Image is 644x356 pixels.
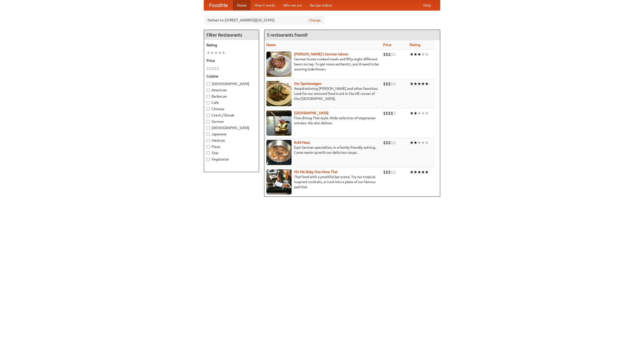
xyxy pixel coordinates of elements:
input: Japanese [207,133,210,136]
li: ★ [417,81,421,87]
li: ★ [425,110,429,116]
label: Chinese [207,106,256,111]
img: speisewagen.jpg [266,81,292,106]
li: $ [393,140,396,145]
li: $ [391,110,393,116]
ng-pluralize: 5 restaurants found! [267,32,308,37]
li: $ [386,140,388,145]
li: ★ [218,50,222,56]
li: ★ [210,50,214,56]
li: ★ [214,50,218,56]
a: Rating [410,43,420,47]
li: $ [391,140,393,145]
li: ★ [421,110,425,116]
li: ★ [414,140,417,145]
input: American [207,89,210,92]
label: [DEMOGRAPHIC_DATA] [207,125,256,130]
p: Thai food with a youthful bar scene. Try our tropical inspired cocktails, or tuck into a plate of... [266,174,379,189]
label: Thai [207,150,256,155]
h5: Cuisine [207,74,256,79]
li: $ [393,110,396,116]
a: Price [383,43,391,47]
li: $ [383,140,386,145]
input: Barbecue [207,95,210,98]
label: German [207,119,256,124]
input: Czech / Slovak [207,114,210,117]
li: $ [217,66,219,71]
input: Cafe [207,101,210,104]
li: ★ [410,140,414,145]
li: ★ [421,169,425,175]
li: $ [388,110,391,116]
li: $ [393,52,396,57]
li: ★ [417,110,421,116]
a: How it works [251,0,279,10]
input: [DEMOGRAPHIC_DATA] [207,82,210,86]
li: $ [391,52,393,57]
li: ★ [421,140,425,145]
li: ★ [222,50,225,56]
p: German home-cooked meals and fifty-eight different beers on tap. To get more authentic, you'd nee... [266,57,379,72]
li: ★ [410,169,414,175]
li: $ [214,66,217,71]
a: FoodMe [204,0,233,10]
a: Home [233,0,251,10]
img: kohlhaus.jpg [266,140,292,165]
li: $ [388,169,391,175]
li: ★ [421,81,425,87]
li: $ [383,110,386,116]
a: [PERSON_NAME]'s German Saloon [294,52,348,56]
li: $ [391,81,393,87]
a: Recipe videos [306,0,336,10]
li: $ [207,66,209,71]
h5: Price [207,58,256,63]
li: $ [383,169,386,175]
li: $ [212,66,214,71]
li: ★ [207,50,210,56]
b: Hit Me Baby One More Thai [294,170,338,174]
p: Award-winning [PERSON_NAME] and other favorites. Look for our restored food truck in the NE corne... [266,86,379,101]
li: ★ [417,52,421,57]
a: Kohl Haus [294,140,310,144]
label: Mexican [207,138,256,143]
li: ★ [414,110,417,116]
li: $ [386,52,388,57]
h4: Filter Restaurants [204,30,259,40]
label: [DEMOGRAPHIC_DATA] [207,81,256,86]
input: [DEMOGRAPHIC_DATA] [207,126,210,130]
input: Pizza [207,145,210,148]
a: Name [266,43,276,47]
li: $ [388,81,391,87]
label: Czech / Slovak [207,113,256,118]
img: satay.jpg [266,110,292,136]
label: American [207,88,256,93]
li: $ [391,169,393,175]
label: Cafe [207,100,256,105]
li: ★ [425,81,429,87]
img: esthers.jpg [266,52,292,77]
a: Change [309,18,321,23]
input: Vegetarian [207,158,210,161]
a: Who we are [279,0,306,10]
p: East German specialties, in a family-friendly setting. Come warm up with our delicious soups. [266,145,379,155]
li: ★ [425,52,429,57]
li: ★ [425,169,429,175]
li: ★ [410,52,414,57]
li: $ [388,52,391,57]
input: Chinese [207,107,210,111]
li: $ [386,110,388,116]
li: $ [393,169,396,175]
a: Der Speisewagen [294,82,321,86]
li: ★ [421,52,425,57]
li: ★ [414,81,417,87]
label: Japanese [207,132,256,137]
li: $ [386,169,388,175]
a: [GEOGRAPHIC_DATA] [294,111,329,115]
li: ★ [425,140,429,145]
li: ★ [410,81,414,87]
li: ★ [414,52,417,57]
